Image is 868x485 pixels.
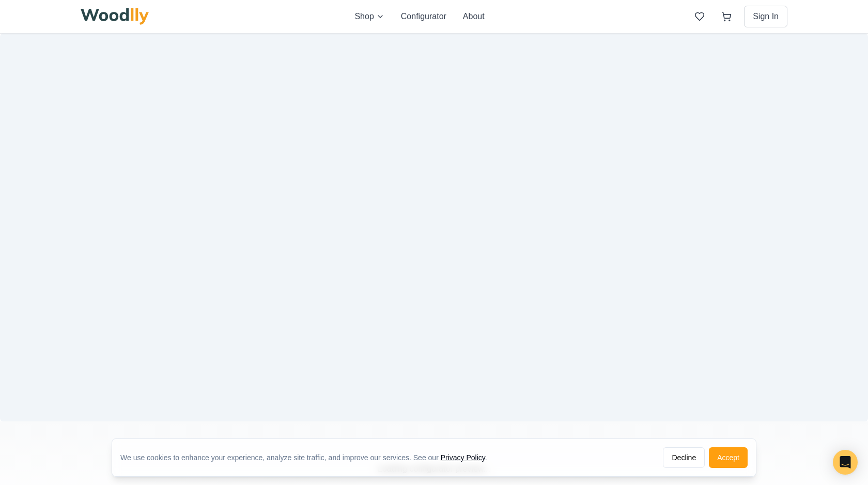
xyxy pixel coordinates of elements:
[81,8,149,25] img: Woodlly
[663,447,705,468] button: Decline
[401,10,446,23] button: Configurator
[709,447,748,468] button: Accept
[744,6,787,27] button: Sign In
[463,10,485,23] button: About
[441,453,485,462] a: Privacy Policy
[354,10,384,23] button: Shop
[120,452,495,463] div: We use cookies to enhance your experience, analyze site traffic, and improve our services. See our .
[833,450,858,475] div: Open Intercom Messenger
